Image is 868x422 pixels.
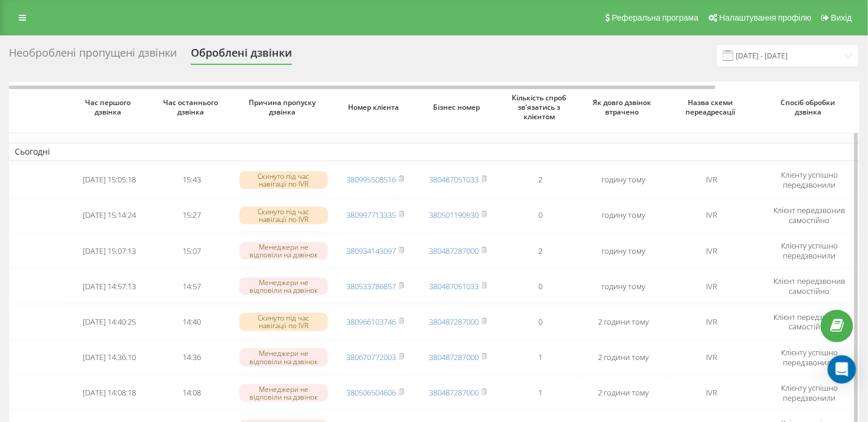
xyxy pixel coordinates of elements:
td: 2 години тому [582,341,665,374]
div: Менеджери не відповіли на дзвінок [239,242,328,260]
div: Необроблені пропущені дзвінки [9,47,177,65]
span: Реферальна програма [612,13,699,22]
td: Клієнт передзвонив самостійно [759,270,860,303]
td: 2 години тому [582,305,665,338]
span: Час першого дзвінка [77,98,141,116]
a: 380997713335 [346,210,396,220]
td: [DATE] 15:14:24 [68,199,151,232]
a: 380487287000 [429,352,479,362]
td: 1 [499,377,582,410]
div: Оброблені дзвінки [191,47,292,65]
a: 380487051033 [429,281,479,292]
a: 380506504606 [346,387,396,398]
span: Час останнього дзвінка [160,98,224,116]
span: Як довго дзвінок втрачено [591,98,655,116]
td: Клієнту успішно передзвонили [759,234,860,267]
td: IVR [665,305,759,338]
td: 0 [499,270,582,303]
td: 0 [499,305,582,338]
td: [DATE] 14:08:18 [68,377,151,410]
td: [DATE] 14:57:13 [68,270,151,303]
td: 1 [499,341,582,374]
td: Клієнт передзвонив самостійно [759,199,860,232]
a: 380934143097 [346,246,396,256]
span: Вихід [831,13,852,22]
td: [DATE] 15:05:18 [68,163,151,197]
td: годину тому [582,163,665,197]
div: Менеджери не відповіли на дзвінок [239,384,328,402]
td: Клієнту успішно передзвонили [759,341,860,374]
td: 15:27 [151,199,233,232]
td: Клієнту успішно передзвонили [759,377,860,410]
span: Бізнес номер [426,103,490,112]
a: 380966103746 [346,316,396,327]
td: IVR [665,377,759,410]
a: 380533786857 [346,281,396,292]
td: Клієнту успішно передзвонили [759,163,860,197]
div: Скинуто під час навігації по IVR [239,313,328,331]
a: 380670772003 [346,352,396,362]
span: Причина пропуску дзвінка [244,98,324,116]
span: Налаштування профілю [719,13,811,22]
div: Скинуто під час навігації по IVR [239,171,328,189]
td: 14:08 [151,377,233,410]
td: годину тому [582,234,665,267]
td: годину тому [582,270,665,303]
td: IVR [665,270,759,303]
td: IVR [665,234,759,267]
td: 14:57 [151,270,233,303]
a: 380501190930 [429,210,479,220]
td: 15:43 [151,163,233,197]
a: 380487287000 [429,246,479,256]
div: Менеджери не відповіли на дзвінок [239,277,328,295]
td: 0 [499,199,582,232]
div: Открыть Интерком Мессенджер [828,355,856,384]
td: IVR [665,163,759,197]
span: Спосіб обробки дзвінка [770,98,850,116]
td: 2 [499,163,582,197]
a: 380487051033 [429,174,479,185]
span: Номер клієнта [343,103,407,112]
td: [DATE] 15:07:13 [68,234,151,267]
a: 380487287000 [429,387,479,398]
td: 14:36 [151,341,233,374]
div: Скинуто під час навігації по IVR [239,207,328,224]
td: годину тому [582,199,665,232]
td: 15:07 [151,234,233,267]
td: 14:40 [151,305,233,338]
td: IVR [665,199,759,232]
td: 2 [499,234,582,267]
td: Клієнт передзвонив самостійно [759,305,860,338]
td: [DATE] 14:40:25 [68,305,151,338]
td: 2 години тому [582,377,665,410]
div: Менеджери не відповіли на дзвінок [239,348,328,366]
a: 380995508516 [346,174,396,185]
span: Кількість спроб зв'язатись з клієнтом [509,93,573,121]
td: IVR [665,341,759,374]
td: [DATE] 14:36:10 [68,341,151,374]
span: Назва схеми переадресації [675,98,749,116]
a: 380487287000 [429,316,479,327]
